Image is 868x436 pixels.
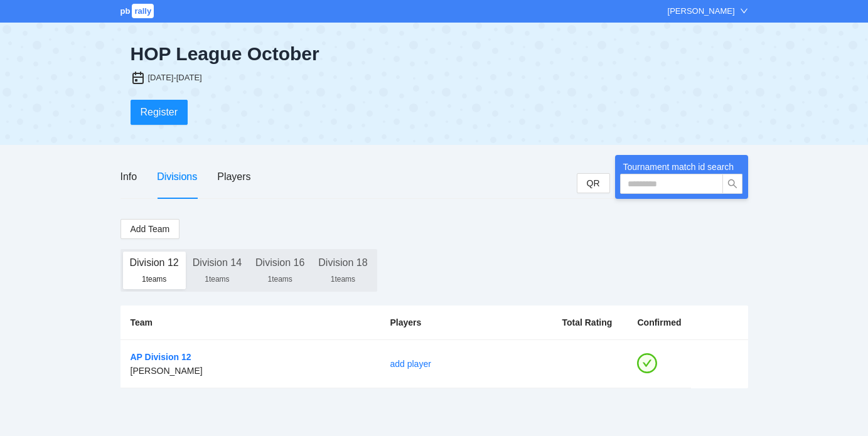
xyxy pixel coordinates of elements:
a: AP Division 12 [131,352,191,362]
span: rally [132,4,154,18]
div: [DATE]-[DATE] [148,72,202,84]
button: Add Team [121,219,180,239]
div: Division 18 [318,252,367,274]
div: 1 teams [318,274,367,284]
span: Register [141,104,178,120]
div: 1 teams [193,274,242,284]
div: Division 14 [193,252,242,274]
span: pb [121,6,131,16]
div: Division 12 [130,252,179,274]
button: QR [577,173,610,193]
div: Team [131,316,370,329]
div: HOP League October [131,43,487,65]
span: Add Team [131,222,170,236]
span: QR [587,176,600,190]
div: Total Rating [562,316,617,329]
div: Divisions [157,169,197,184]
div: 1 teams [255,274,304,284]
span: down [740,7,748,15]
div: Players [217,169,250,184]
a: add player [390,359,431,369]
div: Tournament match id search [620,160,743,174]
div: [PERSON_NAME] [668,5,735,18]
span: search [723,179,742,189]
div: Division 16 [255,252,304,274]
div: Info [121,169,137,184]
span: check-circle [637,353,657,373]
div: 1 teams [130,274,179,284]
a: pbrally [121,6,156,16]
div: [PERSON_NAME] [131,364,370,378]
button: search [722,174,742,194]
div: Confirmed [637,316,681,329]
div: Players [390,316,542,329]
button: Register [131,100,188,125]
